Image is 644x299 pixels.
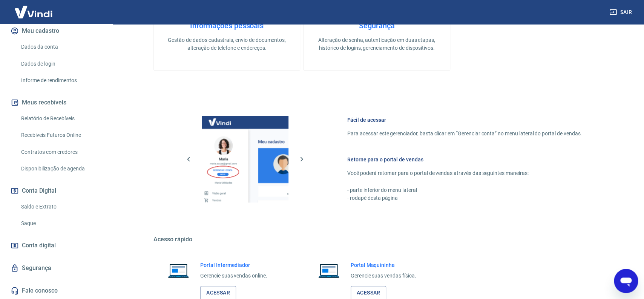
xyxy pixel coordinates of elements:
p: Você poderá retornar para o portal de vendas através das seguintes maneiras: [347,169,582,177]
p: Gerencie suas vendas online. [200,272,267,280]
button: Sair [608,5,635,19]
button: Meu cadastro [9,23,104,39]
img: Vindi [9,0,58,23]
a: Conta digital [9,237,104,254]
img: Imagem de um notebook aberto [313,261,345,279]
a: Contratos com credores [18,144,104,160]
h5: Acesso rápido [153,236,600,243]
a: Dados de login [18,56,104,72]
h6: Portal Intermediador [200,261,267,269]
h6: Retorne para o portal de vendas [347,156,582,163]
a: Fale conosco [9,282,104,299]
a: Dados da conta [18,39,104,55]
h4: Segurança [316,21,437,30]
p: Alteração de senha, autenticação em duas etapas, histórico de logins, gerenciamento de dispositivos. [316,36,437,52]
p: - rodapé desta página [347,194,582,202]
a: Informe de rendimentos [18,73,104,88]
a: Saque [18,216,104,231]
p: Gerencie suas vendas física. [351,272,416,280]
img: Imagem da dashboard mostrando o botão de gerenciar conta na sidebar no lado esquerdo [202,116,288,202]
a: Segurança [9,260,104,276]
h6: Portal Maquininha [351,261,416,269]
h4: Informações pessoais [166,21,288,30]
a: Disponibilização de agenda [18,161,104,176]
p: Para acessar este gerenciador, basta clicar em “Gerenciar conta” no menu lateral do portal de ven... [347,130,582,138]
h6: Fácil de acessar [347,116,582,124]
button: Meus recebíveis [9,94,104,111]
span: Conta digital [22,240,56,251]
a: Recebíveis Futuros Online [18,127,104,143]
p: Gestão de dados cadastrais, envio de documentos, alteração de telefone e endereços. [166,36,288,52]
img: Imagem de um notebook aberto [163,261,194,279]
a: Saldo e Extrato [18,199,104,215]
iframe: Botão para abrir a janela de mensagens [614,269,638,293]
button: Conta Digital [9,182,104,199]
p: - parte inferior do menu lateral [347,186,582,194]
a: Relatório de Recebíveis [18,111,104,126]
